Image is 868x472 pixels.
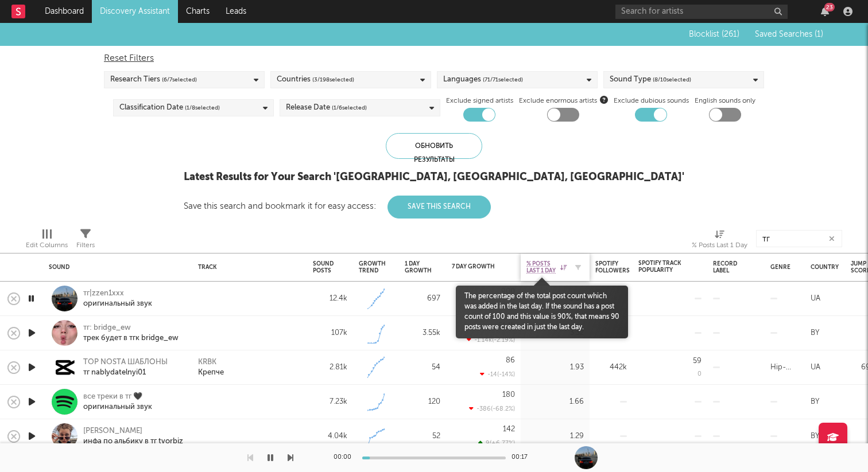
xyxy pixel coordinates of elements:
[313,292,347,306] div: 12.4k
[313,260,334,274] div: Sound Posts
[83,402,152,412] div: оригинальный звук
[83,323,179,344] a: тг: bridge_ewтрек будет в тгк bridge_ew
[185,101,220,115] span: ( 1 / 8 selected)
[83,357,168,378] a: TOP NOSTA ШАБЛОНЫтг nablydatelnyi01
[600,94,608,105] button: Exclude enormous artists
[446,94,513,108] label: Exclude signed artists
[26,224,68,258] div: Edit Columns
[405,430,440,443] div: 52
[638,260,684,274] div: Spotify Track Popularity
[313,395,347,409] div: 7.23k
[695,94,755,108] label: English sounds only
[811,395,819,409] div: BY
[83,288,152,309] a: тг|zzen1xxxоригинальный звук
[595,260,630,274] div: Spotify Followers
[689,30,739,38] span: Blocklist
[502,391,515,399] div: 180
[83,426,183,447] a: [PERSON_NAME]инфа по альбику в тг tvorbiz
[469,405,515,412] div: -386 ( -68.2 % )
[614,94,689,108] label: Exclude dubious sounds
[498,322,515,330] div: 51.1k
[198,368,224,378] a: Крепче
[83,368,168,378] div: тг nablydatelnyi01
[49,264,181,271] div: Sound
[526,430,584,443] div: 1.29
[198,264,296,271] div: Track
[503,426,515,433] div: 142
[755,30,823,38] span: Saved Searches
[713,260,742,274] div: Record Label
[824,3,835,11] div: 23
[692,239,747,252] div: % Posts Last 1 Day
[526,326,584,340] div: 3.32
[405,260,432,274] div: 1 Day Growth
[387,196,491,219] button: Save This Search
[692,224,747,258] div: % Posts Last 1 Day
[83,392,152,412] a: все треки в тг 🖤оригинальный звук
[501,288,515,295] div: 900
[480,370,515,378] div: -14 ( -14 % )
[770,264,790,271] div: Genre
[722,30,739,38] span: ( 261 )
[277,73,354,87] div: Countries
[470,302,515,309] div: -297 ( -24.8 % )
[526,260,557,274] span: % Posts Last 1 Day
[756,230,842,247] input: Search...
[83,323,179,333] div: тг: bridge_ew
[610,73,691,87] div: Sound Type
[811,361,820,375] div: UA
[110,73,197,87] div: Research Tiers
[184,170,684,184] div: Latest Results for Your Search ' [GEOGRAPHIC_DATA], [GEOGRAPHIC_DATA], [GEOGRAPHIC_DATA] '
[76,224,95,258] div: Filters
[198,357,216,368] a: KRBK
[526,361,584,375] div: 1.93
[386,133,482,159] div: Обновить результаты
[443,73,523,87] div: Languages
[751,30,823,39] button: Saved Searches (1)
[770,361,799,375] div: Hip-Hop/Rap
[119,101,220,115] div: Classification Date
[83,288,152,299] div: тг|zzen1xxx
[821,7,829,16] button: 23
[26,239,68,252] div: Edit Columns
[76,239,95,252] div: Filters
[405,326,440,340] div: 3.55k
[572,262,584,273] button: Filter by % Posts Last 1 Day
[811,326,819,340] div: BY
[83,333,179,344] div: трек будет в тгк bridge_ew
[511,451,534,465] div: 00:17
[312,73,354,87] span: ( 3 / 198 selected)
[83,357,168,368] div: TOP NOSTA ШАБЛОНЫ
[405,292,440,306] div: 697
[519,94,608,108] span: Exclude enormous artists
[653,73,691,87] span: ( 8 / 10 selected)
[313,361,347,375] div: 2.81k
[452,263,498,270] div: 7 Day Growth
[83,299,152,309] div: оригинальный звук
[467,336,515,344] div: -1.14k ( -2.19 % )
[162,73,197,87] span: ( 6 / 7 selected)
[478,439,515,447] div: 9 ( +6.77 % )
[526,395,584,409] div: 1.66
[506,357,515,364] div: 86
[615,5,788,19] input: Search for artists
[811,264,839,271] div: Country
[332,101,367,115] span: ( 1 / 6 selected)
[104,52,764,65] div: Reset Filters
[359,260,387,274] div: Growth Trend
[815,30,823,38] span: ( 1 )
[83,426,183,436] div: [PERSON_NAME]
[405,361,440,375] div: 54
[526,292,584,306] div: 5.62
[483,73,523,87] span: ( 71 / 71 selected)
[286,101,367,115] div: Release Date
[313,430,347,443] div: 4.04k
[313,326,347,340] div: 107k
[334,451,356,465] div: 00:00
[83,436,183,447] div: инфа по альбику в тг tvorbiz
[184,202,491,210] div: Save this search and bookmark it for easy access:
[697,371,702,377] div: 0
[405,395,440,409] div: 120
